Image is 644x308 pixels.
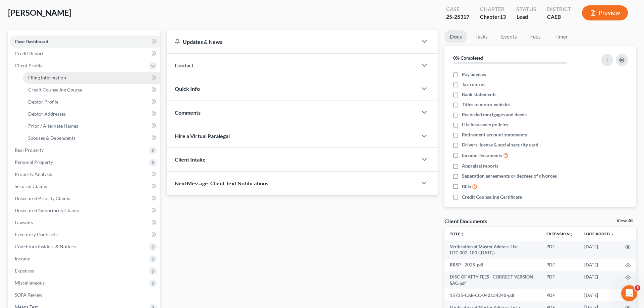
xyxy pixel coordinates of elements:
a: Case Dashboard [9,36,160,48]
a: Executory Contracts [9,229,160,241]
span: Income Documents [462,152,502,159]
span: Real Property [15,147,44,153]
span: SOFA Review [15,292,43,298]
span: Life insurance policies [462,121,508,128]
div: Lead [517,13,536,21]
td: DISC OF ATTY FEES - CORRECT VERSION - SAC-pdf [444,271,541,290]
span: Miscellaneous [15,280,45,286]
span: Credit Counseling Certificate [462,194,522,200]
div: Chapter [480,5,506,13]
span: Drivers license & social security card [462,141,538,148]
a: Filing Information [23,72,160,84]
a: SOFA Review [9,289,160,301]
span: Expenses [15,268,34,273]
div: Chapter [480,13,506,21]
div: Updates & News [175,38,410,45]
span: Spouses & Dependents [28,135,75,141]
a: Debtor Profile [23,96,160,108]
td: [DATE] [579,259,620,271]
span: Lawsuits [15,220,33,225]
span: Separation agreements or decrees of divorces [462,173,557,179]
td: [DATE] [579,289,620,301]
span: Credit Counseling Course [28,87,82,93]
a: Property Analysis [9,168,160,180]
span: Executory Contracts [15,232,58,237]
div: Case [446,5,469,13]
span: Prior / Alternate Names [28,123,78,129]
span: Codebtors Insiders & Notices [15,244,76,249]
div: Status [517,5,536,13]
a: Unsecured Nonpriority Claims [9,204,160,217]
span: Retirement account statements [462,131,527,138]
span: Property Analysis [15,171,52,177]
span: Contact [175,62,194,68]
i: expand_more [610,232,614,236]
span: Client Intake [175,156,206,163]
a: Events [496,30,522,43]
a: Spouses & Dependents [23,132,160,144]
span: Personal Property [15,159,53,165]
span: [PERSON_NAME] [8,8,71,17]
span: Appraisal reports [462,163,498,169]
span: Pay advices [462,71,486,78]
a: Timer [549,30,573,43]
i: unfold_more [460,232,464,236]
a: Credit Report [9,48,160,60]
td: PDF [541,259,579,271]
a: Tasks [470,30,493,43]
span: Unsecured Nonpriority Claims [15,207,79,213]
a: Credit Counseling Course [23,84,160,96]
span: Comments [175,109,201,116]
a: Lawsuits [9,217,160,229]
a: Titleunfold_more [450,231,464,236]
a: Secured Claims [9,180,160,192]
td: PDF [541,289,579,301]
a: Date Added expand_more [584,231,614,236]
strong: 0% Completed [453,55,483,61]
span: Income [15,256,30,261]
a: Debtor Addresses [23,108,160,120]
a: Fees [525,30,546,43]
span: Recorded mortgages and deeds [462,111,527,118]
span: Debtor Profile [28,99,58,105]
span: NextMessage: Client Text Notifications [175,180,268,186]
td: 15725-CAE-CC-040134240-pdf [444,289,541,301]
a: Extensionunfold_more [546,231,574,236]
a: Unsecured Priority Claims [9,192,160,204]
div: CAEB [547,13,571,21]
span: Client Profile [15,63,43,68]
span: Debtor Addresses [28,111,66,117]
span: Tax returns [462,81,485,88]
span: Bank statements [462,91,496,98]
span: Credit Report [15,51,44,56]
i: unfold_more [570,232,574,236]
td: Verification of Master Address List - EDC.002-100 ([DATE]) [444,241,541,259]
span: Secured Claims [15,183,47,189]
div: 25-25317 [446,13,469,21]
span: 13 [500,13,506,20]
a: View All [616,219,633,223]
td: PDF [541,271,579,290]
button: Preview [582,5,628,20]
td: RRSP - 2025-pdf [444,259,541,271]
td: [DATE] [579,241,620,259]
a: Docs [444,30,467,43]
iframe: Intercom live chat [621,285,637,301]
span: Case Dashboard [15,39,48,44]
span: Titles to motor vehicles [462,101,511,108]
span: Filing Information [28,75,66,80]
span: Bills [462,183,471,190]
div: Client Documents [444,218,487,225]
span: Unsecured Priority Claims [15,195,70,201]
div: District [547,5,571,13]
span: Quick Info [175,85,200,92]
td: PDF [541,241,579,259]
span: 5 [635,285,640,291]
span: Hire a Virtual Paralegal [175,133,230,139]
a: Prior / Alternate Names [23,120,160,132]
td: [DATE] [579,271,620,290]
